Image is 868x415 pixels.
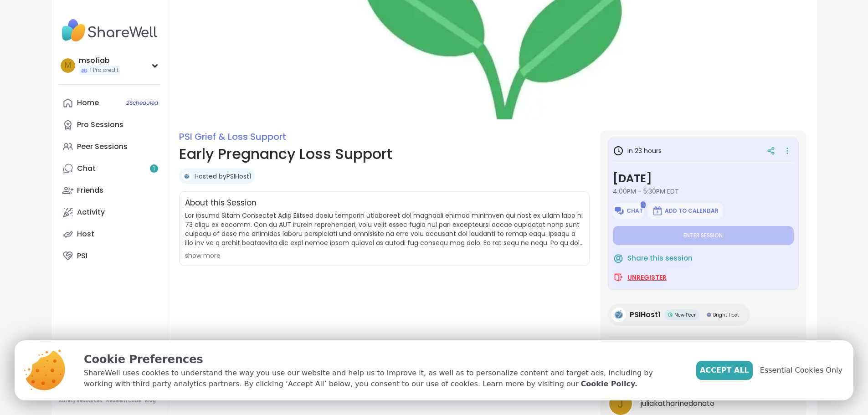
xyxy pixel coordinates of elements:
[617,395,624,413] span: j
[614,205,625,216] img: ShareWell Logomark
[613,268,667,287] button: Unregister
[77,229,94,239] div: Host
[668,313,673,317] img: New Peer
[84,368,682,389] p: ShareWell uses cookies to understand the way you use our website and help us to improve it, as we...
[79,56,120,66] div: msofiab
[59,114,160,136] a: Pro Sessions
[613,253,624,264] img: ShareWell Logomark
[77,142,128,152] div: Peer Sessions
[84,351,682,368] p: Cookie Preferences
[185,251,584,260] div: show more
[613,272,624,283] img: ShareWell Logomark
[613,249,693,268] button: Share this session
[683,232,723,239] span: Enter session
[674,312,696,318] span: New Peer
[106,398,141,404] a: Redeem Code
[77,98,99,108] div: Home
[59,179,160,201] a: Friends
[126,99,158,107] span: 2 Scheduled
[696,361,753,380] button: Accept All
[77,207,105,217] div: Activity
[760,365,842,376] span: Essential Cookies Only
[611,307,626,322] img: PSIHost1
[185,197,257,209] h2: About this Session
[65,60,71,72] span: m
[77,185,103,195] div: Friends
[59,136,160,158] a: Peer Sessions
[59,245,160,267] a: PSI
[613,203,644,219] button: Chat
[59,158,160,179] a: Chat1
[613,187,794,196] span: 4:00PM - 5:30PM EDT
[613,170,794,187] h3: [DATE]
[665,207,719,215] span: Add to Calendar
[182,172,191,181] img: PSIHost1
[707,313,711,317] img: Bright Host
[90,67,118,74] span: 1 Pro credit
[77,120,123,130] div: Pro Sessions
[608,304,750,326] a: PSIHost1PSIHost1New PeerNew PeerBright HostBright Host
[145,398,156,404] a: Blog
[153,165,155,173] span: 1
[77,251,87,261] div: PSI
[179,130,286,143] a: PSI Grief & Loss Support
[627,207,643,215] span: Chat
[195,172,251,181] a: Hosted byPSIHost1
[59,201,160,223] a: Activity
[77,164,96,174] div: Chat
[652,205,663,216] img: ShareWell Logomark
[581,379,637,389] a: Cookie Policy.
[641,201,646,208] span: 1
[627,273,667,282] span: Unregister
[700,365,749,376] span: Accept All
[613,145,662,156] h3: in 23 hours
[641,398,714,409] span: juliakatharinedonato
[59,398,103,404] a: Safety Resources
[59,223,160,245] a: Host
[630,309,661,320] span: PSIHost1
[613,226,794,245] button: Enter session
[179,143,590,165] h1: Early Pregnancy Loss Support
[647,203,723,219] button: Add to Calendar
[713,312,739,318] span: Bright Host
[59,15,160,46] img: ShareWell Nav Logo
[627,253,693,264] span: Share this session
[59,92,160,114] a: Home2Scheduled
[185,211,584,247] span: Lor ipsumd Sitam Consectet Adip Elitsed doeiu temporin utlaboreet dol magnaali enimad minimven qu...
